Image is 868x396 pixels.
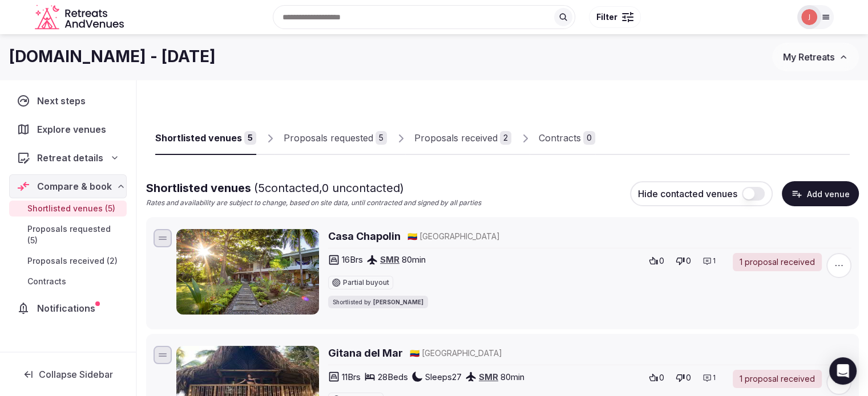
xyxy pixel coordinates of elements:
span: 🇨🇴 [407,231,417,241]
button: 0 [672,253,695,269]
button: My Retreats [772,43,859,71]
a: Explore venues [9,117,127,141]
a: SMR [380,254,399,265]
a: Proposals received (2) [9,253,127,269]
button: 🇨🇴 [407,231,417,242]
span: Collapse Sidebar [39,369,113,380]
a: 1 proposal received [733,253,822,271]
div: 0 [583,131,595,145]
svg: Retreats and Venues company logo [35,5,126,30]
span: Sleeps 27 [425,371,462,383]
span: [GEOGRAPHIC_DATA] [422,348,502,359]
div: Shortlisted by [328,296,428,308]
span: Notifications [37,301,100,315]
h1: [DOMAIN_NAME] - [DATE] [9,46,216,68]
span: 🇨🇴 [410,348,419,358]
span: 0 [686,255,691,267]
span: 11 Brs [342,371,361,383]
a: 1 proposal received [733,370,822,388]
span: Proposals received (2) [27,255,118,267]
span: 0 [659,255,664,267]
a: Proposals requested (5) [9,221,127,248]
div: Open Intercom Messenger [829,357,857,385]
span: Proposals requested (5) [27,223,122,246]
button: 0 [645,253,668,269]
a: SMR [479,371,498,382]
a: Gitana del Mar [328,346,403,360]
div: Shortlisted venues [155,131,242,145]
span: Explore venues [37,123,111,136]
span: 16 Brs [342,254,363,266]
span: Hide contacted venues [638,188,737,199]
span: 0 [659,372,664,383]
span: ( 5 contacted, 0 uncontacted) [254,181,404,195]
span: Filter [596,11,617,23]
span: 1 [713,256,716,266]
a: Visit the homepage [35,5,126,30]
span: 28 Beds [378,371,408,383]
span: Partial buyout [343,279,389,286]
span: Shortlisted venues [146,181,404,195]
img: Joanna Asiukiewicz [801,9,817,25]
a: Next steps [9,89,127,113]
button: Filter [589,6,641,28]
span: [GEOGRAPHIC_DATA] [419,231,500,242]
span: 1 [713,373,716,383]
a: Proposals requested5 [284,122,387,155]
a: Contracts [9,273,127,289]
a: Casa Chapolin [328,229,401,243]
p: Rates and availability are subject to change, based on site data, until contracted and signed by ... [146,198,481,208]
span: Retreat details [37,151,103,165]
span: Contracts [27,276,66,287]
div: 5 [376,131,387,145]
a: Contracts0 [539,122,595,155]
span: 0 [686,372,691,383]
div: 2 [500,131,511,145]
span: 80 min [402,254,426,266]
button: 🇨🇴 [410,348,419,359]
span: Compare & book [37,179,112,193]
a: Shortlisted venues (5) [9,201,127,217]
span: Shortlisted venues (5) [27,203,115,214]
button: 0 [672,370,695,386]
a: Proposals received2 [414,122,511,155]
button: Add venue [782,181,859,206]
span: Next steps [37,94,90,108]
button: 0 [645,370,668,386]
div: Proposals requested [284,131,373,145]
a: Shortlisted venues5 [155,122,256,155]
span: [PERSON_NAME] [373,298,423,306]
span: 80 min [500,371,524,383]
div: 5 [244,131,256,145]
span: My Retreats [783,51,834,63]
img: Casa Chapolin [176,229,319,315]
button: Collapse Sidebar [9,362,127,387]
div: Proposals received [414,131,498,145]
div: Contracts [539,131,581,145]
a: Notifications [9,296,127,320]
